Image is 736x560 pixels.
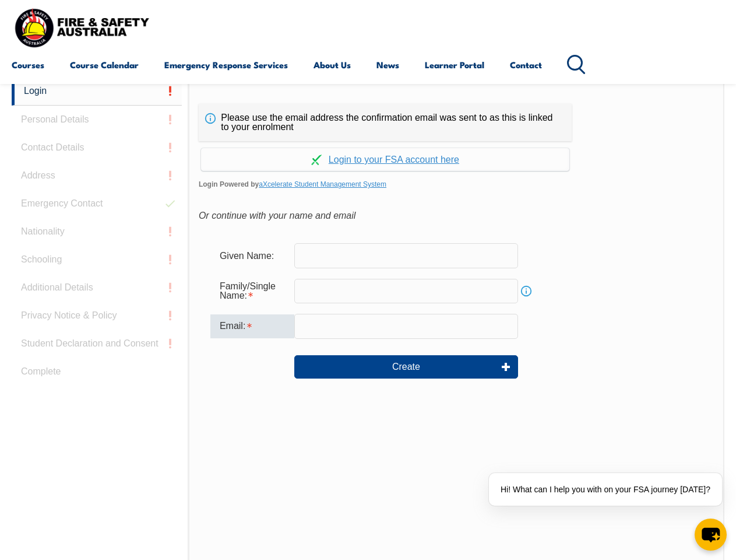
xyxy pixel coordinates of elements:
[70,51,139,79] a: Course Calendar
[376,51,399,79] a: News
[425,51,484,79] a: Learner Portal
[311,155,322,165] img: Log in withaxcelerate
[199,104,572,141] div: Please use the email address the confirmation email was sent to as this is linked to your enrolment
[210,275,294,307] div: Family/Single Name is required.
[294,355,518,379] button: Create
[259,180,386,188] a: aXcelerate Student Management System
[12,51,44,79] a: Courses
[695,519,727,551] button: chat-button
[518,283,534,299] a: Info
[164,51,288,79] a: Emergency Response Services
[199,207,714,225] div: Or continue with your name and email
[12,77,182,106] a: Login
[210,244,294,267] div: Given Name:
[210,314,294,338] div: Email is required.
[510,51,542,79] a: Contact
[489,473,722,506] div: Hi! What can I help you with on your FSA journey [DATE]?
[199,176,714,193] span: Login Powered by
[314,51,351,79] a: About Us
